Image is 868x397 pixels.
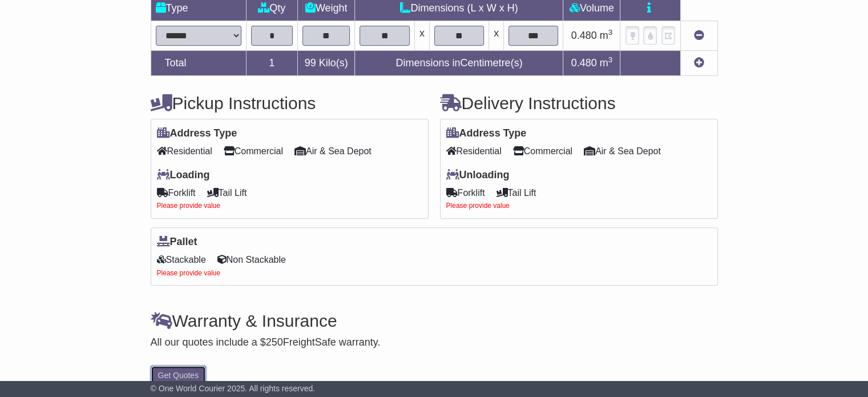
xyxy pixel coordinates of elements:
a: Add new item [694,57,704,69]
span: 250 [266,336,283,348]
div: Please provide value [157,269,712,277]
span: m [600,30,613,41]
label: Unloading [446,169,510,182]
span: Air & Sea Depot [294,142,372,160]
span: © One World Courier 2025. All rights reserved. [151,384,316,393]
span: 0.480 [571,57,597,69]
td: x [414,21,429,50]
h4: Pickup Instructions [151,94,429,113]
td: Dimensions in Centimetre(s) [355,50,563,75]
span: Air & Sea Depot [584,142,661,160]
span: 0.480 [571,30,597,41]
sup: 3 [608,28,613,37]
span: Residential [157,142,212,160]
a: Remove this item [694,30,704,41]
span: Commercial [224,142,283,160]
td: 1 [246,50,297,75]
span: m [600,57,613,69]
span: 99 [305,57,316,69]
span: Commercial [513,142,572,160]
span: Forklift [446,184,485,202]
h4: Delivery Instructions [440,94,718,113]
label: Address Type [446,127,527,140]
span: Non Stackable [217,251,286,268]
span: Tail Lift [207,184,247,202]
h4: Warranty & Insurance [151,311,718,330]
label: Address Type [157,127,237,140]
div: All our quotes include a $ FreightSafe warranty. [151,336,718,349]
button: Get Quotes [151,366,207,386]
div: Please provide value [157,202,422,210]
span: Forklift [157,184,196,202]
sup: 3 [608,55,613,64]
label: Pallet [157,236,197,248]
td: Kilo(s) [297,50,355,75]
td: x [489,21,504,50]
span: Tail Lift [496,184,536,202]
span: Residential [446,142,502,160]
td: Total [151,50,246,75]
div: Please provide value [446,202,712,210]
span: Stackable [157,251,206,268]
label: Loading [157,169,210,182]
